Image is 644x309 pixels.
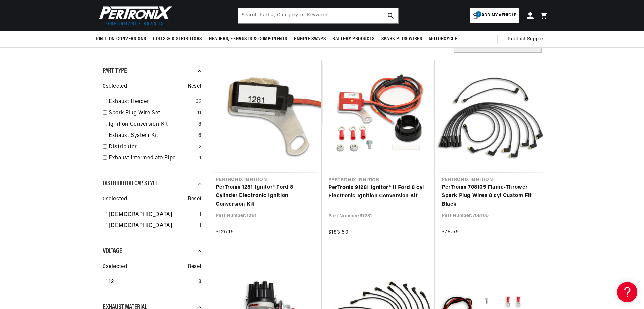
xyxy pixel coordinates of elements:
[199,222,202,230] div: 1
[508,31,548,47] summary: Product Support
[294,36,326,43] span: Engine Swaps
[103,263,127,271] span: 0 selected
[328,184,428,201] a: PerTronix 91281 Ignitor® II Ford 8 cyl Electronic Ignition Conversion Kit
[425,31,460,47] summary: Motorcycle
[103,195,127,204] span: 0 selected
[476,11,481,17] span: 1
[188,195,202,204] span: Reset
[442,183,541,209] a: PerTronix 708105 Flame-Thrower Spark Plug Wires 8 cyl Custom Fit Black
[109,131,196,140] a: Exhaust System Kit
[381,36,422,43] span: Spark Plug Wires
[96,4,173,27] img: Pertronix
[198,131,202,140] div: 6
[188,263,202,271] span: Reset
[103,68,127,74] span: Part Type
[378,31,426,47] summary: Spark Plug Wires
[188,82,202,91] span: Reset
[109,278,196,286] a: 12
[199,143,202,152] div: 2
[153,36,202,43] span: Coils & Distributors
[103,248,122,255] span: Voltage
[109,109,195,118] a: Spark Plug Wire Set
[198,278,202,286] div: 8
[103,180,158,187] span: Distributor Cap Style
[197,109,202,118] div: 11
[508,36,545,43] span: Product Support
[109,222,197,230] a: [DEMOGRAPHIC_DATA]
[96,31,150,47] summary: Ignition Conversions
[383,8,398,23] button: search button
[470,8,519,23] a: 1Add my vehicle
[96,36,146,43] span: Ignition Conversions
[209,36,287,43] span: Headers, Exhausts & Components
[329,31,378,47] summary: Battery Products
[198,120,202,129] div: 8
[109,210,197,219] a: [DEMOGRAPHIC_DATA]
[109,154,197,163] a: Exhaust Intermediate Pipe
[103,82,127,91] span: 0 selected
[109,120,196,129] a: Ignition Conversion Kit
[216,183,315,209] a: PerTronix 1281 Ignitor® Ford 8 Cylinder Electronic Ignition Conversion Kit
[332,36,375,43] span: Battery Products
[199,210,202,219] div: 1
[109,98,193,106] a: Exhaust Header
[199,154,202,163] div: 1
[150,31,205,47] summary: Coils & Distributors
[291,31,329,47] summary: Engine Swaps
[196,98,202,106] div: 32
[205,31,291,47] summary: Headers, Exhausts & Components
[429,36,457,43] span: Motorcycle
[481,12,516,19] span: Add my vehicle
[109,143,196,152] a: Distributor
[238,8,398,23] input: Search Part #, Category or Keyword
